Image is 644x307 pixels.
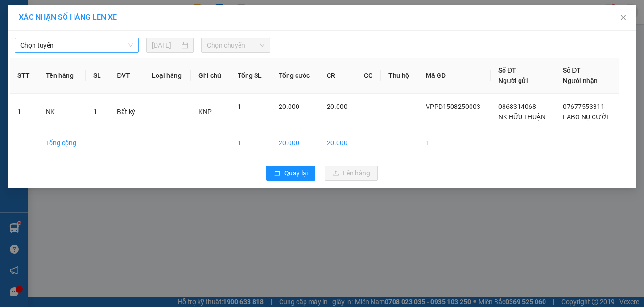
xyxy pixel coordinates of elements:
[191,58,230,94] th: Ghi chú
[418,58,491,94] th: Mã GD
[325,166,378,181] button: uploadLên hàng
[279,103,299,110] span: 20.000
[10,94,38,130] td: 1
[207,38,265,52] span: Chọn chuyến
[563,77,598,84] span: Người nhận
[47,60,99,67] span: VPPD1508250003
[38,58,86,94] th: Tên hàng
[20,38,133,52] span: Chọn tuyến
[319,130,356,156] td: 20.000
[319,58,356,94] th: CR
[74,28,130,40] span: 01 Võ Văn Truyện, KP.1, Phường 2
[152,40,179,50] input: 15/08/2025
[426,103,480,110] span: VPPD1508250003
[418,130,491,156] td: 1
[109,94,144,130] td: Bất kỳ
[327,103,347,110] span: 20.000
[563,113,608,121] span: LABO NỤ CƯỜI
[198,108,212,116] span: KNP
[356,58,381,94] th: CC
[619,14,627,21] span: close
[266,166,315,181] button: rollbackQuay lại
[284,168,308,178] span: Quay lại
[563,66,581,74] span: Số ĐT
[274,170,281,177] span: rollback
[381,58,418,94] th: Thu hộ
[93,108,97,116] span: 1
[21,68,58,74] span: 11:42:34 [DATE]
[230,130,271,156] td: 1
[74,15,127,27] span: Bến xe [GEOGRAPHIC_DATA]
[10,58,38,94] th: STT
[271,130,319,156] td: 20.000
[38,130,86,156] td: Tổng cộng
[498,103,536,110] span: 0868314068
[610,5,636,31] button: Close
[563,103,604,110] span: 07677553311
[498,66,516,74] span: Số ĐT
[74,5,129,13] strong: ĐỒNG PHƯỚC
[109,58,144,94] th: ĐVT
[3,61,99,66] span: [PERSON_NAME]:
[238,103,241,110] span: 1
[86,58,109,94] th: SL
[38,94,86,130] td: NK
[25,51,116,58] span: -----------------------------------------
[74,42,116,48] span: Hotline: 19001152
[498,77,528,84] span: Người gửi
[271,58,319,94] th: Tổng cước
[3,6,45,47] img: logo
[498,113,545,121] span: NK HỮU THUẬN
[19,13,117,22] span: XÁC NHẬN SỐ HÀNG LÊN XE
[144,58,191,94] th: Loại hàng
[230,58,271,94] th: Tổng SL
[3,68,58,74] span: In ngày:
